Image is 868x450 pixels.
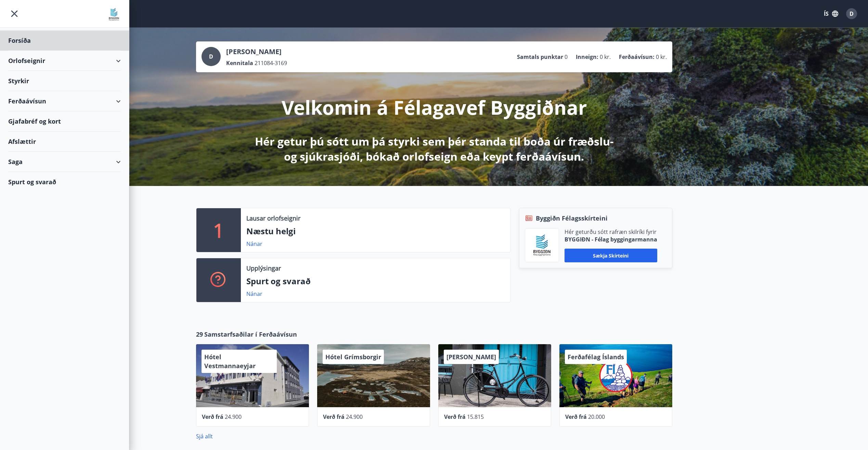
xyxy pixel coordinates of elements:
[588,413,605,421] span: 20.000
[325,353,381,361] span: Hótel Grímsborgir
[8,30,121,51] div: Forsíða
[209,53,213,60] span: D
[246,214,300,223] p: Lausar orlofseignir
[8,71,121,91] div: Styrkir
[196,330,203,339] span: 29
[246,264,281,273] p: Upplýsingar
[282,94,587,120] p: Velkomin á Félagavef Byggiðnar
[226,47,287,57] p: [PERSON_NAME]
[565,413,587,421] span: Verð frá
[225,413,242,421] span: 24.900
[600,53,611,61] span: 0 kr.
[204,353,256,370] span: Hótel Vestmannaeyjar
[246,290,262,298] a: Nánar
[213,217,224,243] p: 1
[565,236,657,243] p: BYGGIÐN - Félag byggingarmanna
[467,413,484,421] span: 15.815
[565,249,657,262] button: Sækja skírteini
[619,53,655,61] p: Ferðaávísun :
[565,53,568,61] span: 0
[246,225,505,237] p: Næstu helgi
[850,10,854,17] span: D
[8,132,121,152] div: Afslættir
[576,53,598,61] p: Inneign :
[444,413,466,421] span: Verð frá
[323,413,345,421] span: Verð frá
[8,51,121,71] div: Orlofseignir
[820,8,842,20] button: ÍS
[843,5,860,22] button: D
[255,59,287,67] span: 211084-3169
[517,53,563,61] p: Samtals punktar
[8,172,121,192] div: Spurt og svarað
[254,134,615,164] p: Hér getur þú sótt um þá styrki sem þér standa til boða úr fræðslu- og sjúkrasjóði, bókað orlofsei...
[226,59,253,67] p: Kennitala
[107,8,121,21] img: union_logo
[656,53,667,61] span: 0 kr.
[246,275,505,287] p: Spurt og svarað
[246,240,262,248] a: Nánar
[8,111,121,132] div: Gjafabréf og kort
[565,228,657,236] p: Hér geturðu sótt rafræn skilríki fyrir
[536,214,608,223] span: Byggiðn Félagsskírteini
[446,353,496,361] span: [PERSON_NAME]
[568,353,624,361] span: Ferðafélag Íslands
[196,433,213,440] a: Sjá allt
[346,413,363,421] span: 24.900
[530,234,554,257] img: BKlGVmlTW1Qrz68WFGMFQUcXHWdQd7yePWMkvn3i.png
[8,8,21,20] button: menu
[204,330,297,339] span: Samstarfsaðilar í Ferðaávísun
[8,91,121,111] div: Ferðaávísun
[202,413,223,421] span: Verð frá
[8,152,121,172] div: Saga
